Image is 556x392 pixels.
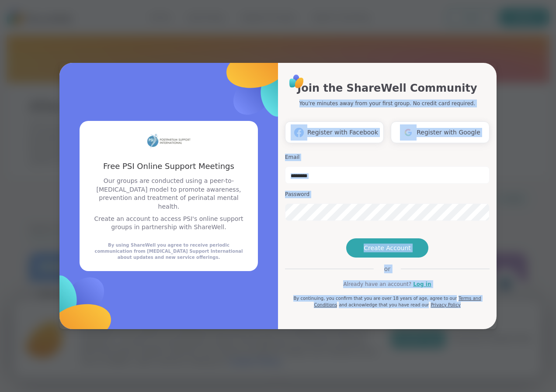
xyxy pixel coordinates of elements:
span: and acknowledge that you have read our [339,303,429,307]
button: Register with Facebook [285,121,384,143]
a: Log in [413,280,431,288]
h3: Free PSI Online Support Meetings [90,161,247,172]
span: Register with Google [417,128,480,137]
span: Create Account [364,244,411,252]
img: ShareWell Logomark [291,124,307,141]
span: Register with Facebook [307,128,378,137]
a: Terms and Conditions [314,296,481,307]
h3: Email [285,154,490,161]
img: partner logo [147,131,191,150]
p: Create an account to access PSI's online support groups in partnership with ShareWell. [90,215,247,232]
a: Privacy Policy [431,303,460,307]
button: Register with Google [391,121,490,143]
h3: Password [285,191,490,198]
img: ShareWell Logomark [188,10,336,158]
h1: Join the ShareWell Community [297,80,477,96]
img: ShareWell Logomark [2,234,150,382]
img: ShareWell Logomark [400,124,417,141]
div: By using ShareWell you agree to receive periodic communication from [MEDICAL_DATA] Support Intern... [90,242,247,261]
p: You're minutes away from your first group. No credit card required. [299,100,475,107]
p: Our groups are conducted using a peer-to-[MEDICAL_DATA] model to promote awareness, prevention an... [90,177,247,211]
span: Already have an account? [343,280,411,288]
button: Create Account [346,238,428,258]
span: By continuing, you confirm that you are over 18 years of age, agree to our [293,296,457,301]
img: ShareWell Logo [287,72,306,91]
span: or [374,265,401,273]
